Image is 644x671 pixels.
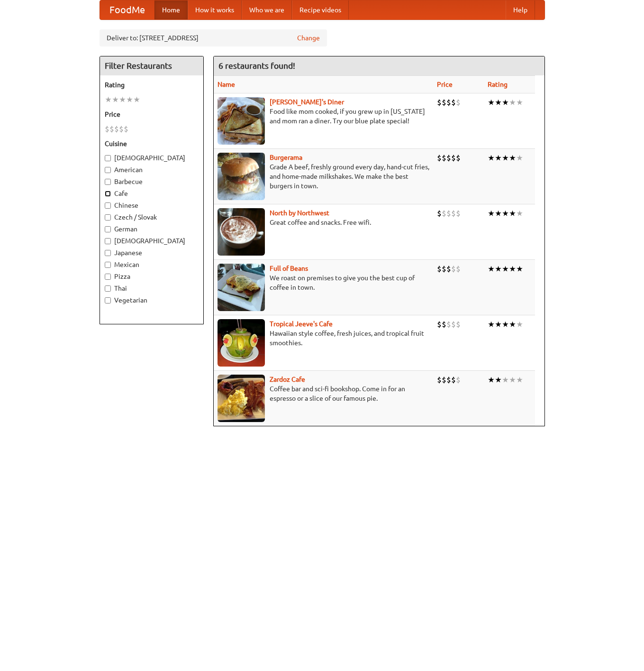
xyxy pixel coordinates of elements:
[456,319,461,330] li: $
[270,154,302,161] b: Burgerama
[509,208,516,219] li: ★
[105,248,199,257] label: Japanese
[105,272,199,281] label: Pizza
[495,208,502,219] li: ★
[218,218,429,227] p: Great coffee and snacks. Free wifi.
[105,179,111,185] input: Barbecue
[105,153,199,163] label: [DEMOGRAPHIC_DATA]
[105,262,111,268] input: Mexican
[451,97,456,108] li: $
[218,97,265,145] img: sallys.jpg
[437,153,442,163] li: $
[270,376,305,383] a: Zardoz Cafe
[270,265,308,272] a: Full of Beans
[516,208,523,219] li: ★
[516,153,523,163] li: ★
[242,0,292,19] a: Who we are
[495,264,502,274] li: ★
[451,319,456,330] li: $
[105,224,199,234] label: German
[133,94,140,105] li: ★
[105,80,199,90] h5: Rating
[446,153,451,163] li: $
[105,94,112,105] li: ★
[516,97,523,108] li: ★
[119,124,124,134] li: $
[105,189,199,198] label: Cafe
[451,375,456,385] li: $
[446,319,451,330] li: $
[218,375,265,422] img: zardoz.jpg
[105,238,111,244] input: [DEMOGRAPHIC_DATA]
[105,214,111,221] input: Czech / Slovak
[488,81,508,88] a: Rating
[442,319,446,330] li: $
[516,319,523,330] li: ★
[446,97,451,108] li: $
[442,153,446,163] li: $
[105,260,199,269] label: Mexican
[188,0,242,19] a: How it works
[495,375,502,385] li: ★
[488,153,495,163] li: ★
[218,264,265,311] img: beans.jpg
[516,264,523,274] li: ★
[105,226,111,232] input: German
[100,0,154,19] a: FoodMe
[451,153,456,163] li: $
[502,97,509,108] li: ★
[218,329,429,348] p: Hawaiian style coffee, fresh juices, and tropical fruit smoothies.
[451,208,456,219] li: $
[495,97,502,108] li: ★
[218,273,429,292] p: We roast on premises to give you the best cup of coffee in town.
[502,264,509,274] li: ★
[488,375,495,385] li: ★
[509,153,516,163] li: ★
[105,191,111,197] input: Cafe
[456,208,461,219] li: $
[270,209,329,217] a: North by Northwest
[105,297,111,303] input: Vegetarian
[446,208,451,219] li: $
[506,0,535,19] a: Help
[437,97,442,108] li: $
[105,250,111,256] input: Japanese
[502,375,509,385] li: ★
[109,124,114,134] li: $
[509,97,516,108] li: ★
[502,208,509,219] li: ★
[437,208,442,219] li: $
[270,320,333,328] a: Tropical Jeeve's Cafe
[509,319,516,330] li: ★
[126,94,133,105] li: ★
[442,208,446,219] li: $
[105,139,199,148] h5: Cuisine
[114,124,119,134] li: $
[218,107,429,126] p: Food like mom cooked, if you grew up in [US_STATE] and mom ran a diner. Try our blue plate special!
[218,208,265,256] img: north.jpg
[297,33,320,43] a: Change
[218,81,235,88] a: Name
[100,56,203,75] h4: Filter Restaurants
[218,61,295,70] ng-pluralize: 6 restaurants found!
[119,94,126,105] li: ★
[488,208,495,219] li: ★
[509,264,516,274] li: ★
[105,212,199,222] label: Czech / Slovak
[100,29,327,46] div: Deliver to: [STREET_ADDRESS]
[488,264,495,274] li: ★
[442,375,446,385] li: $
[451,264,456,274] li: $
[442,97,446,108] li: $
[105,177,199,186] label: Barbecue
[270,98,344,106] b: [PERSON_NAME]'s Diner
[105,155,111,161] input: [DEMOGRAPHIC_DATA]
[105,165,199,175] label: American
[437,375,442,385] li: $
[154,0,188,19] a: Home
[105,284,199,293] label: Thai
[105,167,111,173] input: American
[446,264,451,274] li: $
[218,162,429,191] p: Grade A beef, freshly ground every day, hand-cut fries, and home-made milkshakes. We make the bes...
